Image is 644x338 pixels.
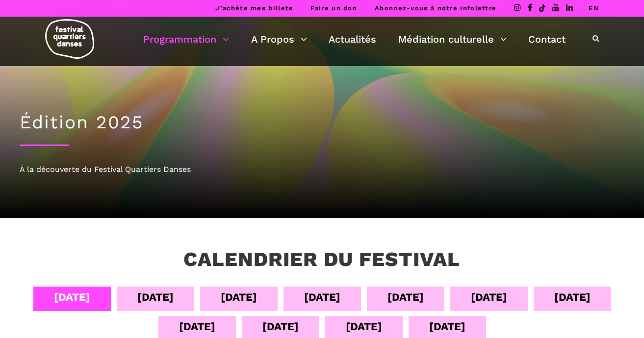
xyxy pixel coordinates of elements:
div: [DATE] [221,289,257,306]
a: Actualités [329,31,376,48]
div: [DATE] [179,318,215,335]
div: À la découverte du Festival Quartiers Danses [20,163,624,176]
a: Contact [528,31,566,48]
a: EN [589,4,599,12]
div: [DATE] [429,318,465,335]
div: [DATE] [304,289,340,306]
div: [DATE] [387,289,424,306]
div: [DATE] [54,289,90,306]
a: Abonnez-vous à notre infolettre [375,4,496,12]
h1: Édition 2025 [20,112,624,133]
a: A Propos [251,31,307,48]
div: [DATE] [471,289,507,306]
a: Médiation culturelle [398,31,507,48]
a: J’achète mes billets [215,4,293,12]
div: [DATE] [346,318,382,335]
div: [DATE] [554,289,591,306]
a: Faire un don [310,4,357,12]
div: [DATE] [262,318,299,335]
h3: Calendrier du festival [183,247,460,272]
img: logo-fqd-med [45,19,94,59]
a: Programmation [143,31,229,48]
div: [DATE] [137,289,174,306]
